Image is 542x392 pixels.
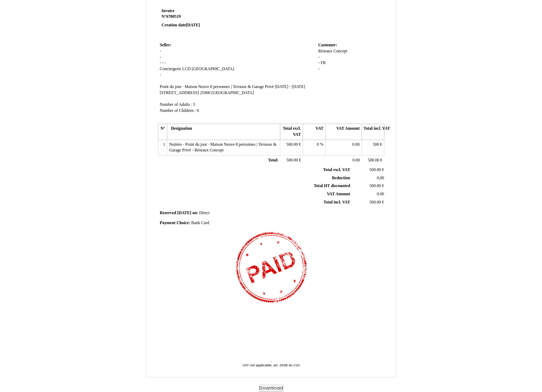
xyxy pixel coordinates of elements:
[160,108,196,113] span: Number of Children :
[160,43,171,47] span: Seller:
[373,142,379,147] span: 500
[275,84,305,89] span: [DATE] - [DATE]
[158,124,167,140] th: N°
[352,166,385,174] td: €
[200,91,210,95] span: 25000
[192,211,198,215] span: on:
[160,55,161,60] span: -
[259,385,283,392] button: Download
[317,142,319,147] span: 0
[160,49,161,53] span: -
[323,200,350,205] span: Total incl. VAT
[160,91,199,95] span: [STREET_ADDRESS]
[162,9,174,13] span: Invoice
[318,55,319,60] span: -
[167,124,280,140] th: Designation
[162,23,200,27] strong: Creation date
[160,73,161,77] span: -
[286,158,298,163] span: 500.00
[186,23,200,27] span: [DATE]
[177,211,191,215] span: [DATE]
[326,124,362,140] th: VAT Amount
[162,61,164,65] span: -
[191,221,209,225] span: Bank Card
[323,167,350,172] span: Total excl. VAT
[333,49,347,53] span: Concept
[197,108,199,113] span: 0
[321,61,326,65] span: FR
[362,140,384,155] td: €
[158,140,167,155] td: 1
[166,14,181,19] span: 6700519
[318,61,319,65] span: -
[268,158,278,163] span: Total:
[160,84,274,89] span: Point du jour · Maison Neuve 8 personnes | Terrasse & Garage Privé
[160,211,176,215] span: Reserved
[352,142,359,147] span: 0.00
[162,14,247,20] strong: N°
[169,142,276,153] span: Nuitées - Point du jour · Maison Neuve 8 personnes | Terrasse & Garage Privé - Réseaux Concept
[314,184,350,188] span: Total HT discounted
[318,67,319,71] span: -
[362,124,384,140] th: Total incl. VAT
[193,102,195,107] span: 5
[352,182,385,190] td: €
[368,158,379,163] span: 500.00
[332,176,350,180] span: Reduction
[369,200,381,205] span: 500.00
[242,363,300,367] span: VAT not applicable, art. 293B du CGI
[327,192,350,196] span: VAT Amount
[280,140,303,155] td: €
[303,124,325,140] th: VAT
[377,192,384,196] span: 0.00
[280,124,303,140] th: Total excl. VAT
[160,67,234,71] span: Conciergerie LCD [GEOGRAPHIC_DATA]
[165,61,166,65] span: -
[199,211,210,215] span: Direct
[286,142,298,147] span: 500.00
[318,43,337,47] span: Customer:
[280,156,303,166] td: €
[303,140,325,155] td: %
[362,156,384,166] td: €
[211,91,254,95] span: [GEOGRAPHIC_DATA]
[377,176,384,180] span: 0,00
[353,158,360,163] span: 0.00
[352,198,385,206] td: €
[369,167,381,172] span: 500.00
[160,221,190,225] span: Payment Choice:
[160,102,192,107] span: Number of Adults :
[271,359,272,363] span: -
[369,184,381,188] span: 500.00
[160,61,161,65] span: -
[318,49,332,53] span: Réseaux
